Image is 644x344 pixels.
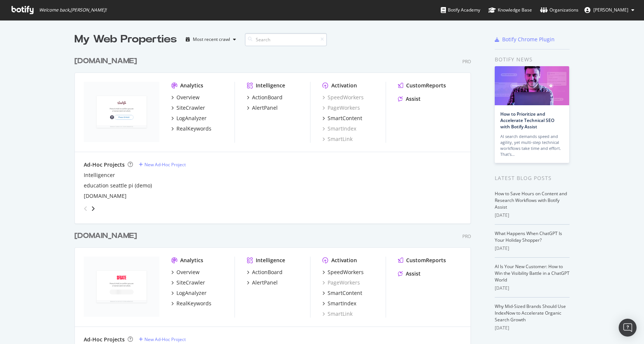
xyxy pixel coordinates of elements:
div: Activation [331,257,357,264]
div: Most recent crawl [193,37,230,42]
div: Assist [406,270,421,277]
a: What Happens When ChatGPT Is Your Holiday Shopper? [495,230,562,243]
img: weekand.com [84,82,159,142]
a: How to Prioritize and Accelerate Technical SEO with Botify Assist [500,111,554,130]
a: New Ad-Hoc Project [139,336,186,343]
div: Analytics [180,82,203,89]
div: Overview [176,94,200,101]
div: My Web Properties [74,32,177,47]
div: Latest Blog Posts [495,174,570,182]
a: LogAnalyzer [171,115,207,122]
a: Assist [398,270,421,277]
a: education seattle pi (demo) [84,182,152,189]
a: PageWorkers [322,279,360,286]
div: SiteCrawler [176,104,205,112]
div: Ad-Hoc Projects [84,161,125,168]
div: AI search demands speed and agility, yet multi-step technical workflows take time and effort. Tha... [500,134,564,157]
a: ActionBoard [247,269,283,276]
div: [DATE] [495,325,570,331]
a: SiteCrawler [171,104,205,112]
a: SmartIndex [322,300,356,307]
div: New Ad-Hoc Project [144,161,186,168]
div: AlertPanel [252,104,278,112]
input: Search [245,33,327,46]
a: PageWorkers [322,104,360,112]
img: sfgate.com [84,257,159,317]
div: SiteCrawler [176,279,205,286]
div: angle-left [81,203,90,215]
div: SpeedWorkers [328,269,364,276]
div: [DOMAIN_NAME] [74,231,137,241]
a: Intelligencer [84,171,115,179]
div: [DATE] [495,212,570,219]
a: CustomReports [398,257,446,264]
div: New Ad-Hoc Project [144,336,186,343]
div: Botify news [495,55,570,64]
a: Botify Chrome Plugin [495,36,555,43]
div: SmartContent [328,115,362,122]
a: AlertPanel [247,279,278,286]
div: LogAnalyzer [176,115,207,122]
a: AI Is Your New Customer: How to Win the Visibility Battle in a ChatGPT World [495,263,570,283]
button: Most recent crawl [183,33,239,45]
a: [DOMAIN_NAME] [74,56,140,67]
div: SmartIndex [328,300,356,307]
a: SpeedWorkers [322,94,364,101]
div: SmartContent [328,289,362,297]
div: [DOMAIN_NAME] [74,56,137,67]
a: AlertPanel [247,104,278,112]
button: [PERSON_NAME] [578,4,640,16]
a: SmartContent [322,115,362,122]
div: LogAnalyzer [176,289,207,297]
a: Overview [171,269,200,276]
div: Assist [406,95,421,103]
div: ActionBoard [252,94,283,101]
a: How to Save Hours on Content and Research Workflows with Botify Assist [495,190,567,210]
div: Overview [176,269,200,276]
div: Pro [462,58,471,65]
a: RealKeywords [171,125,211,132]
div: AlertPanel [252,279,278,286]
a: Why Mid-Sized Brands Should Use IndexNow to Accelerate Organic Search Growth [495,303,566,323]
a: SmartLink [322,135,353,143]
img: How to Prioritize and Accelerate Technical SEO with Botify Assist [495,66,569,105]
div: Open Intercom Messenger [619,319,637,337]
div: Analytics [180,257,203,264]
div: RealKeywords [176,300,211,307]
a: RealKeywords [171,300,211,307]
a: SiteCrawler [171,279,205,286]
a: SmartLink [322,310,353,318]
a: SpeedWorkers [322,269,364,276]
a: CustomReports [398,82,446,89]
a: New Ad-Hoc Project [139,161,186,168]
div: Botify Academy [441,6,480,14]
a: Overview [171,94,200,101]
div: Activation [331,82,357,89]
div: CustomReports [406,82,446,89]
span: Welcome back, [PERSON_NAME] ! [39,7,106,13]
div: Botify Chrome Plugin [502,36,555,43]
a: LogAnalyzer [171,289,207,297]
span: Genevieve Lill [593,7,628,13]
div: Pro [462,233,471,239]
div: [DATE] [495,245,570,252]
div: RealKeywords [176,125,211,132]
div: ActionBoard [252,269,283,276]
a: [DOMAIN_NAME] [84,192,127,200]
a: SmartIndex [322,125,356,132]
a: Assist [398,95,421,103]
div: Intelligence [256,257,285,264]
div: angle-right [90,205,96,212]
a: SmartContent [322,289,362,297]
div: Intelligence [256,82,285,89]
div: Organizations [540,6,578,14]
